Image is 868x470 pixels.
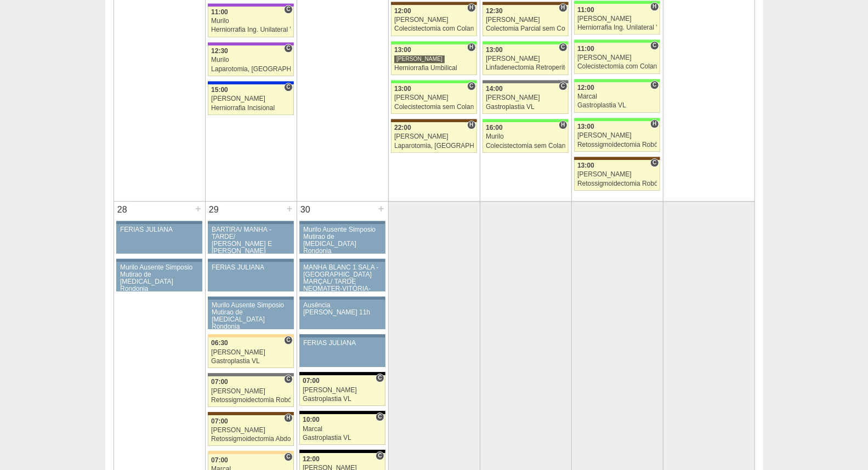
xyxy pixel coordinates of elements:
span: Consultório [284,5,292,14]
a: FERIAS JULIANA [208,262,293,291]
div: Key: Blanc [299,372,385,375]
div: Key: Bartira [208,334,293,337]
div: Colecistectomia com Colangiografia VL [577,63,657,70]
div: Key: Brasil [574,39,660,43]
span: 11:00 [577,45,594,53]
div: 29 [206,202,223,218]
div: Key: IFOR [208,3,293,7]
span: 07:00 [211,456,228,464]
span: Consultório [284,375,292,383]
div: Key: São Luiz - Itaim [208,81,293,84]
span: 07:00 [211,378,228,386]
div: + [194,202,203,216]
div: [PERSON_NAME] [486,55,565,62]
a: C 10:00 Marcal Gastroplastia VL [299,414,385,445]
span: Hospital [284,414,292,422]
a: C 06:30 [PERSON_NAME] Gastroplastia VL [208,337,293,368]
span: Consultório [284,44,292,53]
div: Key: Aviso [299,334,385,337]
div: Murilo Ausente Simposio Mutirao de [MEDICAL_DATA] Rondonia [303,226,382,255]
span: 13:00 [394,46,411,54]
div: MANHÃ BLANC 1 SALA -[GEOGRAPHIC_DATA] MARÇAL/ TARDE NEOMATER-VITÓRIA-BARTIRA [303,264,382,300]
span: 11:00 [577,6,594,14]
span: 11:00 [211,8,228,16]
span: 13:00 [577,123,594,130]
a: C 13:00 [PERSON_NAME] Linfadenectomia Retroperitoneal [483,44,568,75]
a: C 14:00 [PERSON_NAME] Gastroplastia VL [483,83,568,114]
div: Key: São Bernardo [483,80,568,83]
div: 28 [114,202,131,218]
div: [PERSON_NAME] [577,54,657,61]
span: Consultório [650,81,659,89]
div: + [377,202,386,216]
div: Gastroplastia VL [303,396,382,403]
div: Colecistectomia sem Colangiografia VL [394,104,474,111]
div: FERIAS JULIANA [120,226,198,233]
div: Colectomia Parcial sem Colostomia [486,25,565,32]
span: 07:00 [303,377,320,385]
div: Retossigmoidectomia Robótica [211,397,291,404]
span: 12:30 [486,7,503,15]
div: Key: Blanc [299,450,385,453]
div: Murilo Ausente Simposio Mutirao de [MEDICAL_DATA] Rondonia [120,264,198,293]
span: 12:00 [577,84,594,91]
div: [PERSON_NAME] [211,427,291,434]
a: H 11:00 [PERSON_NAME] Herniorrafia Ing. Unilateral VL [574,4,660,35]
div: Herniorrafia Incisional [211,105,291,112]
span: Consultório [376,451,384,460]
div: Key: Aviso [116,259,202,262]
div: Ausência [PERSON_NAME] 11h [303,302,382,316]
div: Colecistectomia sem Colangiografia VL [486,142,565,150]
div: Key: Santa Joana [391,119,476,122]
span: 15:00 [211,86,228,94]
span: Hospital [559,121,567,129]
div: [PERSON_NAME] [486,94,565,101]
div: Key: Blanc [299,411,385,414]
div: Key: Santa Catarina [208,373,293,376]
span: 13:00 [486,46,503,54]
div: [PERSON_NAME] [303,387,382,394]
div: Herniorrafia Ing. Unilateral VL [211,26,291,33]
a: C 11:00 Murilo Herniorrafia Ing. Unilateral VL [208,7,293,37]
div: [PERSON_NAME] [211,388,291,395]
span: 12:30 [211,47,228,55]
span: 16:00 [486,124,503,131]
div: Marcal [303,426,382,433]
a: BARTIRA/ MANHÃ - TARDE/ [PERSON_NAME] E [PERSON_NAME] [208,224,293,254]
a: C 11:00 [PERSON_NAME] Colecistectomia com Colangiografia VL [574,43,660,73]
div: Key: Brasil [391,80,476,83]
a: FERIAS JULIANA [116,224,202,254]
div: Key: Brasil [574,1,660,4]
div: Murilo [211,18,291,25]
div: Key: Brasil [483,119,568,122]
a: H 12:30 [PERSON_NAME] Colectomia Parcial sem Colostomia [483,5,568,36]
a: H 16:00 Murilo Colecistectomia sem Colangiografia VL [483,122,568,153]
div: Murilo [211,56,291,64]
span: 12:00 [394,7,411,15]
span: Hospital [467,43,475,51]
a: FERIAS JULIANA [299,337,385,367]
div: [PERSON_NAME] [394,16,474,24]
div: Key: Bartira [208,451,293,454]
div: Key: Aviso [208,296,293,300]
a: C 12:30 Murilo Laparotomia, [GEOGRAPHIC_DATA], Drenagem, Bridas VL [208,45,293,76]
a: C 12:00 Marcal Gastroplastia VL [574,82,660,113]
div: Colecistectomia com Colangiografia VL [394,25,474,32]
span: Consultório [284,83,292,91]
a: Ausência [PERSON_NAME] 11h [299,300,385,329]
div: Murilo [486,133,565,140]
a: H 22:00 [PERSON_NAME] Laparotomia, [GEOGRAPHIC_DATA], Drenagem, Bridas VL [391,122,476,153]
span: Hospital [467,121,475,129]
span: Consultório [559,82,567,90]
div: Key: Santa Joana [574,157,660,160]
span: Hospital [650,119,659,128]
div: Key: Brasil [574,118,660,121]
div: Herniorrafia Umbilical [394,65,474,72]
a: C 13:00 [PERSON_NAME] Colecistectomia sem Colangiografia VL [391,83,476,114]
a: C 13:00 [PERSON_NAME] Retossigmoidectomia Robótica [574,160,660,191]
div: Key: Aviso [208,221,293,224]
div: Laparotomia, [GEOGRAPHIC_DATA], Drenagem, Bridas VL [394,142,474,150]
div: Marcal [577,93,657,100]
span: Consultório [376,374,384,382]
div: Gastroplastia VL [486,104,565,111]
